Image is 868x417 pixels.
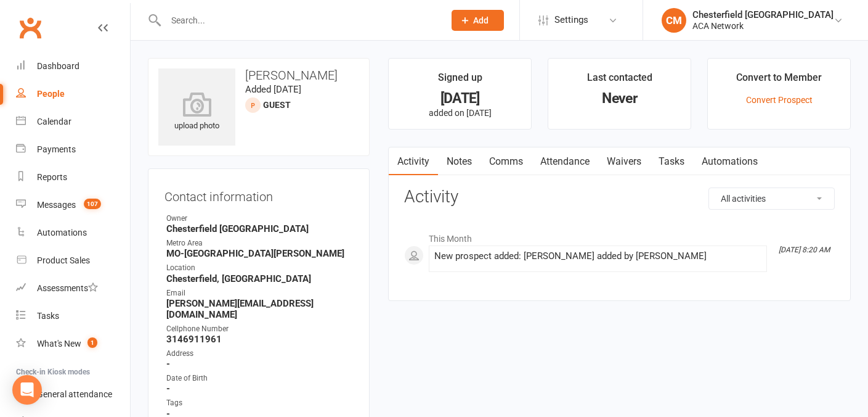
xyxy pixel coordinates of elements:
div: Tags [166,397,353,409]
div: Signed up [438,70,482,92]
a: Clubworx [15,12,46,43]
div: Product Sales [37,255,90,265]
div: Email [166,287,353,299]
a: Automations [693,147,766,176]
div: General attendance [37,389,112,399]
a: Attendance [532,147,598,176]
a: Tasks [650,147,693,176]
div: Open Intercom Messenger [12,375,42,405]
div: Chesterfield [GEOGRAPHIC_DATA] [692,9,834,20]
a: Payments [16,136,130,163]
a: Automations [16,219,130,247]
div: Location [166,262,353,274]
div: Dashboard [37,61,79,71]
div: Metro Area [166,237,353,249]
a: Tasks [16,302,130,330]
div: Date of Birth [166,373,353,384]
p: added on [DATE] [400,108,520,118]
a: What's New1 [16,330,130,358]
span: 107 [84,199,101,209]
a: Dashboard [16,52,130,80]
div: Assessments [37,283,98,293]
div: Reports [37,172,67,182]
a: Reports [16,163,130,191]
span: 1 [87,337,97,348]
strong: - [166,383,353,394]
div: CM [662,8,686,33]
strong: 3146911961 [166,334,353,345]
a: General attendance kiosk mode [16,381,130,408]
strong: - [166,358,353,370]
div: Convert to Member [736,70,822,92]
span: Settings [554,6,588,34]
div: Last contacted [587,70,652,92]
i: [DATE] 8:20 AM [779,246,830,254]
button: Add [452,10,504,31]
time: Added [DATE] [245,84,301,95]
a: Activity [389,147,438,176]
a: Messages 107 [16,191,130,219]
a: Notes [438,147,481,176]
span: Add [473,15,489,25]
strong: [PERSON_NAME][EMAIL_ADDRESS][DOMAIN_NAME] [166,298,353,320]
div: Never [559,92,679,105]
strong: Chesterfield [GEOGRAPHIC_DATA] [166,223,353,234]
li: This Month [404,226,835,246]
div: upload photo [158,92,235,133]
strong: MO-[GEOGRAPHIC_DATA][PERSON_NAME] [166,248,353,259]
div: People [37,89,65,99]
a: People [16,80,130,108]
div: Address [166,348,353,360]
a: Calendar [16,108,130,136]
div: Automations [37,228,87,237]
div: New prospect added: [PERSON_NAME] added by [PERSON_NAME] [434,251,761,262]
a: Comms [481,147,532,176]
span: Guest [263,100,291,110]
a: Convert Prospect [746,95,813,105]
div: What's New [37,339,81,349]
div: Payments [37,144,76,154]
a: Product Sales [16,247,130,275]
div: ACA Network [692,20,834,31]
h3: [PERSON_NAME] [158,68,359,82]
strong: Chesterfield, [GEOGRAPHIC_DATA] [166,273,353,284]
div: Owner [166,213,353,225]
div: Messages [37,200,76,210]
div: Cellphone Number [166,323,353,335]
div: [DATE] [400,92,520,105]
h3: Activity [404,188,835,207]
input: Search... [162,12,436,29]
div: Calendar [37,117,71,126]
a: Assessments [16,275,130,302]
a: Waivers [598,147,650,176]
div: Tasks [37,311,59,321]
h3: Contact information [164,185,353,204]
